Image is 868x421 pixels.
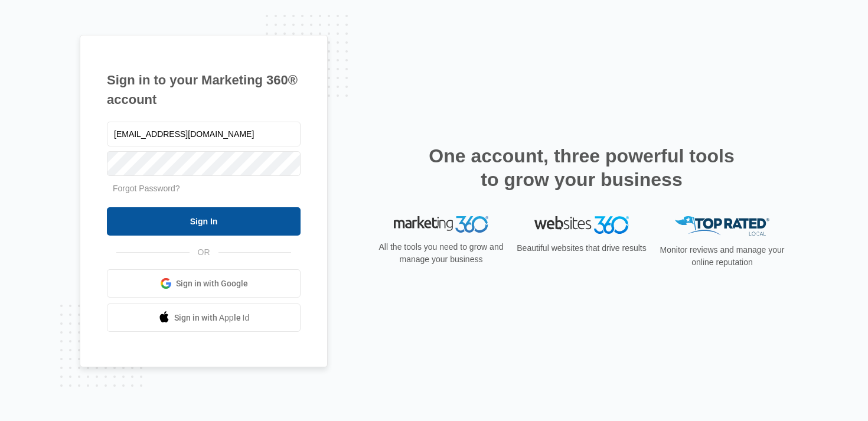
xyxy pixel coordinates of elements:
img: Top Rated Local [675,216,769,236]
span: Sign in with Apple Id [174,312,250,324]
a: Sign in with Apple Id [107,303,301,332]
p: All the tools you need to grow and manage your business [375,241,507,266]
h2: One account, three powerful tools to grow your business [425,144,738,191]
img: Websites 360 [534,216,629,233]
a: Sign in with Google [107,269,301,298]
img: Marketing 360 [394,216,488,233]
input: Sign In [107,207,301,236]
span: OR [190,246,218,259]
p: Monitor reviews and manage your online reputation [656,244,788,269]
span: Sign in with Google [176,278,248,290]
a: Forgot Password? [113,184,180,193]
p: Beautiful websites that drive results [515,242,648,254]
h1: Sign in to your Marketing 360® account [107,70,301,109]
input: Email [107,122,301,146]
